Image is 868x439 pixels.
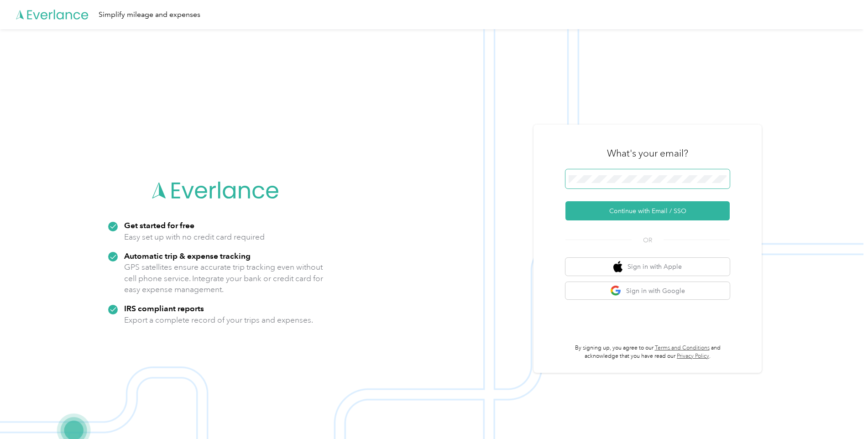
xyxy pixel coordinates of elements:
[124,303,204,313] strong: IRS compliant reports
[565,282,730,300] button: google logoSign in with Google
[613,261,622,272] img: apple logo
[610,285,622,297] img: google logo
[655,345,710,351] a: Terms and Conditions
[565,201,730,220] button: Continue with Email / SSO
[99,9,200,21] div: Simplify mileage and expenses
[124,231,265,243] p: Easy set up with no credit card required
[677,353,709,360] a: Privacy Policy
[124,314,313,326] p: Export a complete record of your trips and expenses.
[124,220,194,230] strong: Get started for free
[565,258,730,276] button: apple logoSign in with Apple
[124,261,324,295] p: GPS satellites ensure accurate trip tracking even without cell phone service. Integrate your bank...
[632,235,664,245] span: OR
[607,147,688,160] h3: What's your email?
[124,251,251,261] strong: Automatic trip & expense tracking
[565,344,730,360] p: By signing up, you agree to our and acknowledge that you have read our .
